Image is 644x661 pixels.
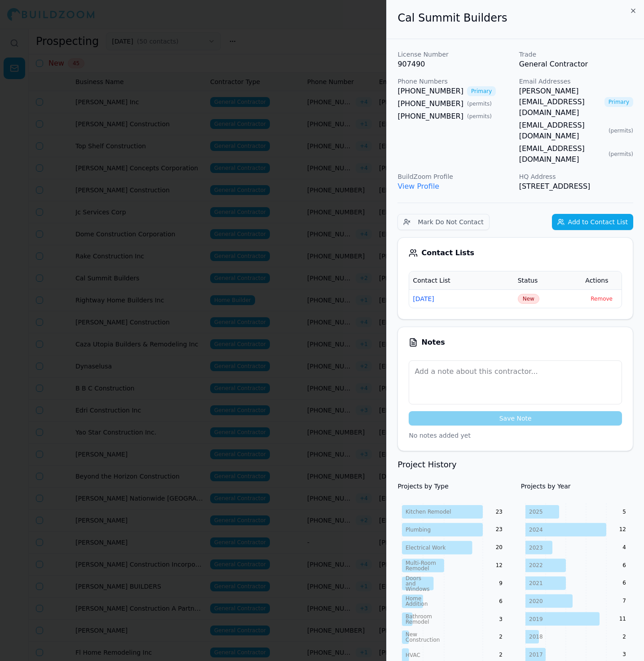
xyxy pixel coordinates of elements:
h4: Projects by Type [397,482,510,491]
tspan: Windows [406,586,430,592]
tspan: New [406,631,417,638]
text: 2 [499,634,503,640]
text: 11 [619,615,626,621]
text: 2 [622,633,626,639]
tspan: Construction [406,637,440,643]
a: View Profile [397,182,439,191]
tspan: Electrical Work [406,544,446,550]
button: [DATE] [413,294,434,303]
span: Click to update status [518,294,539,304]
tspan: Remodel [406,565,429,571]
text: 23 [496,526,503,532]
tspan: 2025 [529,509,543,515]
tspan: 2023 [529,544,543,550]
text: 4 [622,544,626,550]
text: 12 [496,562,503,568]
button: New [518,294,539,304]
div: Contact Lists [409,248,622,257]
tspan: Kitchen Remodel [406,509,451,515]
p: Email Addresses [519,77,633,86]
p: Trade [519,50,633,59]
tspan: Doors [406,575,421,581]
text: 23 [496,508,503,515]
p: Phone Numbers [397,77,512,86]
tspan: Plumbing [406,527,431,533]
tspan: HVAC [406,652,420,658]
th: Contact List [409,271,514,289]
tspan: 2024 [529,526,543,532]
span: ( permits ) [609,151,633,158]
tspan: 2021 [529,580,543,586]
p: BuildZoom Profile [397,172,512,181]
a: [PHONE_NUMBER] [397,98,463,109]
p: 907490 [397,59,512,70]
th: Status [514,271,582,289]
span: ( permits ) [467,100,492,107]
tspan: 2022 [529,562,543,568]
tspan: Addition [406,601,428,607]
span: Primary [604,97,633,107]
tspan: 2018 [529,634,543,640]
text: 2 [499,652,503,658]
a: [PERSON_NAME][EMAIL_ADDRESS][DOMAIN_NAME] [519,86,601,118]
a: [EMAIL_ADDRESS][DOMAIN_NAME] [519,143,605,165]
text: 3 [499,616,503,622]
span: ( permits ) [467,113,492,120]
p: HQ Address [519,172,633,181]
p: [STREET_ADDRESS] [519,181,633,192]
h2: Cal Summit Builders [397,11,633,25]
p: License Number [397,50,512,59]
th: Actions [582,271,622,289]
text: 5 [622,508,626,515]
span: Primary [467,86,496,96]
h3: Project History [397,458,633,471]
tspan: 2017 [529,651,543,657]
text: 12 [619,526,626,532]
p: No notes added yet [409,431,622,440]
tspan: 2019 [529,616,543,622]
a: [EMAIL_ADDRESS][DOMAIN_NAME] [519,120,605,142]
text: 3 [622,651,626,657]
tspan: Multi-Room [406,559,436,566]
text: 20 [496,544,503,550]
tspan: Remodel [406,619,429,625]
text: 6 [622,562,626,568]
text: 9 [499,580,503,586]
tspan: Home [406,595,421,602]
div: Notes [409,338,622,347]
tspan: and [406,580,416,586]
span: ( permits ) [609,127,633,134]
h4: Projects by Year [521,482,633,491]
p: General Contractor [519,59,633,70]
text: 6 [622,580,626,586]
button: Remove [585,293,618,304]
text: 7 [622,598,626,604]
text: 6 [499,598,503,604]
a: [PHONE_NUMBER] [397,86,463,97]
tspan: Bathroom [406,613,432,620]
tspan: 2020 [529,598,543,604]
a: [PHONE_NUMBER] [397,111,463,122]
button: Mark Do Not Contact [397,214,489,230]
button: Add to Contact List [552,214,633,230]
